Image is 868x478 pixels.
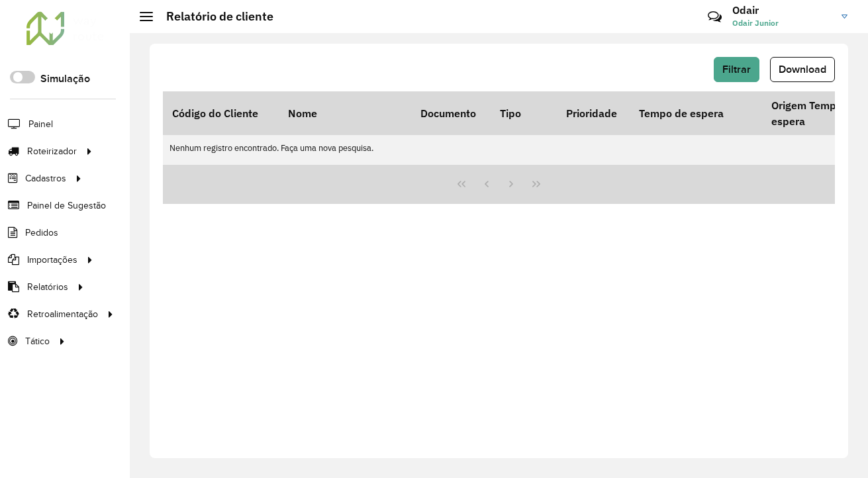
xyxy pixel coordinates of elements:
[722,64,751,75] span: Filtrar
[732,4,832,17] h3: Odair
[153,9,273,24] h2: Relatório de cliente
[25,334,50,348] span: Tático
[28,117,53,131] span: Painel
[779,64,826,75] span: Download
[714,57,759,82] button: Filtrar
[163,91,279,135] th: Código do Cliente
[27,199,106,213] span: Painel de Sugestão
[491,91,557,135] th: Tipo
[27,253,77,267] span: Importações
[770,57,835,82] button: Download
[557,91,630,135] th: Prioridade
[25,171,66,185] span: Cadastros
[732,17,832,29] span: Odair Junior
[279,91,411,135] th: Nome
[411,91,491,135] th: Documento
[40,71,90,87] label: Simulação
[27,280,68,294] span: Relatórios
[27,307,98,321] span: Retroalimentação
[630,91,762,135] th: Tempo de espera
[700,3,729,31] a: Contato Rápido
[27,144,77,158] span: Roteirizador
[25,226,58,240] span: Pedidos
